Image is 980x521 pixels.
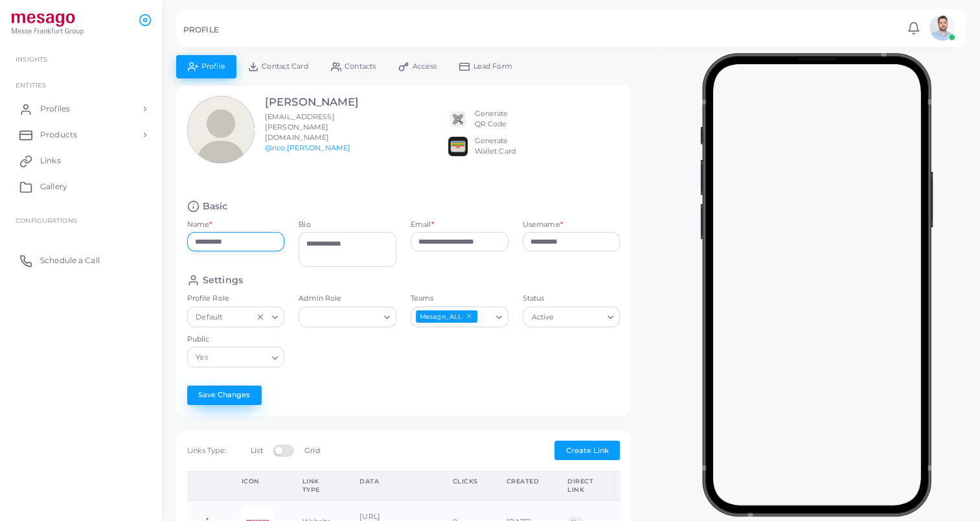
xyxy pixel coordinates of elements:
button: Deselect Mesago_ALL [464,312,473,321]
label: Email [411,220,434,230]
span: INSIGHTS [16,55,47,63]
img: phone-mock.b55596b7.png [700,53,933,516]
input: Search for option [211,351,267,365]
input: Search for option [479,310,491,324]
a: @rico.[PERSON_NAME] [265,143,350,152]
div: Clicks [453,477,478,486]
span: Configurations [16,216,77,224]
th: Action [187,471,227,500]
div: Search for option [187,307,285,327]
h3: [PERSON_NAME] [265,96,359,109]
a: Gallery [10,174,152,200]
div: Created [507,477,540,486]
button: Create Link [554,441,620,460]
img: logo [12,12,84,36]
a: Products [10,122,152,148]
span: Products [40,129,77,141]
span: Access [413,63,437,70]
span: Contacts [345,63,376,70]
span: Yes [194,351,210,365]
input: Search for option [557,310,603,324]
input: Search for option [225,310,253,324]
span: Mesago_ALL [416,310,477,323]
a: avatar [926,15,959,41]
label: List [251,446,262,456]
span: ENTITIES [16,81,46,89]
div: Link Type [302,477,332,494]
div: Direct Link [567,477,593,494]
span: Gallery [40,181,67,192]
label: Admin Role [299,294,396,304]
a: Links [10,148,152,174]
span: Profile [201,63,225,70]
span: Default [194,310,224,324]
div: Generate Wallet Card [475,136,516,157]
label: Profile Role [187,294,285,304]
div: Data [359,477,424,486]
span: Active [530,310,556,324]
span: Links Type: [187,446,226,455]
div: Search for option [187,347,285,367]
button: Save Changes [187,386,262,405]
img: qr2.png [448,110,468,129]
h5: PROFILE [183,25,219,34]
div: Search for option [523,307,621,327]
h4: Basic [203,200,228,213]
label: Status [523,294,621,304]
img: avatar [929,15,955,41]
span: [EMAIL_ADDRESS][PERSON_NAME][DOMAIN_NAME] [265,112,335,142]
div: Icon [242,477,274,486]
span: Contact Card [262,63,308,70]
span: Create Link [566,446,609,455]
label: Public [187,334,285,345]
img: apple-wallet.png [448,137,468,156]
label: Username [523,220,563,230]
a: Profiles [10,96,152,122]
label: Grid [304,446,319,456]
span: Lead Form [473,63,512,70]
button: Clear Selected [256,312,265,322]
h4: Settings [203,274,243,286]
div: Generate QR Code [475,109,508,130]
input: Search for option [304,310,379,324]
div: Search for option [411,307,508,327]
label: Name [187,220,212,230]
span: Links [40,155,61,167]
label: Bio [299,220,396,230]
span: Profiles [40,103,70,115]
a: Schedule a Call [10,248,152,273]
div: Search for option [299,307,396,327]
span: Schedule a Call [40,255,100,266]
label: Teams [411,294,508,304]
